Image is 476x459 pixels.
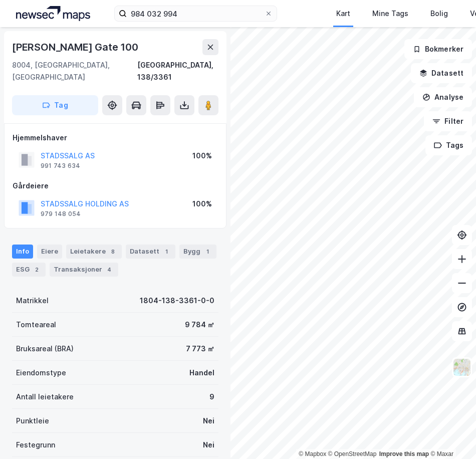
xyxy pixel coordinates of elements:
div: Antall leietakere [16,391,74,403]
div: 4 [104,265,114,275]
div: 100% [192,150,212,162]
div: Tomteareal [16,319,56,331]
img: Z [452,358,471,377]
div: [PERSON_NAME] Gate 100 [12,39,140,55]
div: Bruksareal (BRA) [16,343,74,355]
div: Eiere [37,245,62,259]
div: 1 [202,247,212,257]
div: Bolig [430,8,448,20]
div: Festegrunn [16,439,55,451]
button: Datasett [411,63,472,83]
div: Nei [203,415,214,427]
div: 979 148 054 [41,210,81,218]
button: Bokmerker [404,39,472,59]
img: logo.a4113a55bc3d86da70a041830d287a7e.svg [16,6,90,21]
div: Kart [336,8,350,20]
div: 8004, [GEOGRAPHIC_DATA], [GEOGRAPHIC_DATA] [12,59,137,83]
div: 9 [209,391,214,403]
div: 991 743 634 [41,162,80,170]
div: Punktleie [16,415,49,427]
div: [GEOGRAPHIC_DATA], 138/3361 [137,59,218,83]
div: 1 [161,247,171,257]
div: Datasett [126,245,175,259]
iframe: Chat Widget [426,411,476,459]
div: ESG [12,263,46,277]
div: Transaksjoner [50,263,118,277]
a: Mapbox [299,450,326,457]
button: Filter [424,111,472,131]
div: 100% [192,198,212,210]
div: 7 773 ㎡ [186,343,214,355]
div: Bygg [179,245,216,259]
div: Nei [203,439,214,451]
a: Improve this map [379,450,429,457]
input: Søk på adresse, matrikkel, gårdeiere, leietakere eller personer [127,6,265,21]
div: Mine Tags [372,8,408,20]
a: OpenStreetMap [328,450,377,457]
div: Leietakere [66,245,122,259]
div: Eiendomstype [16,367,66,379]
div: Matrikkel [16,295,49,307]
div: 1804-138-3361-0-0 [140,295,214,307]
button: Tags [425,135,472,155]
div: Info [12,245,33,259]
div: Hjemmelshaver [13,132,218,144]
div: 2 [32,265,42,275]
div: 9 784 ㎡ [185,319,214,331]
div: Gårdeiere [13,180,218,192]
div: Handel [189,367,214,379]
button: Analyse [414,87,472,107]
div: 8 [108,247,118,257]
button: Tag [12,95,98,115]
